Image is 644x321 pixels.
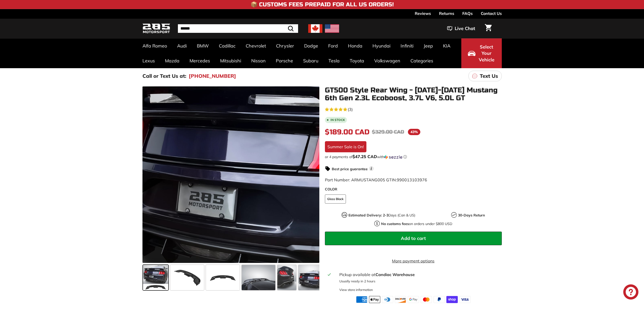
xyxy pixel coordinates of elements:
[339,271,498,278] div: Pickup available at
[348,213,415,218] p: Days (Can & US)
[241,38,271,53] a: Chevrolet
[339,287,373,292] div: View store information
[325,141,366,152] div: Summer Sale is On!
[325,187,502,192] label: COLOR
[397,177,427,182] span: 990013103976
[251,2,394,8] h4: 📦 Customs Fees Prepaid for All US Orders!
[367,38,396,53] a: Hyundai
[271,53,298,68] a: Porsche
[325,128,369,136] span: $189.00 CAD
[332,167,368,171] strong: Best price guarantee
[381,221,409,226] strong: No customs fees
[184,53,215,68] a: Mercedes
[348,106,353,112] span: (3)
[433,296,445,303] img: paypal
[395,296,406,303] img: discover
[348,213,388,217] strong: Estimated Delivery: 2-3
[214,38,241,53] a: Cadillac
[330,118,345,121] b: In stock
[458,213,485,217] strong: 30-Days Return
[480,72,498,80] p: Text Us
[455,25,475,32] span: Live Chat
[459,296,471,303] img: visa
[178,24,298,33] input: Search
[408,296,419,303] img: google_pay
[325,154,502,159] div: or 4 payments of$47.25 CADwithSezzle Click to learn more about Sezzle
[462,9,473,18] a: FAQs
[372,129,404,135] span: $329.00 CAD
[446,296,458,303] img: shopify_pay
[461,38,502,68] button: Select Your Vehicle
[384,155,402,159] img: Sezzle
[215,53,246,68] a: Mitsubishi
[482,20,495,37] a: Cart
[439,9,454,18] a: Returns
[382,296,393,303] img: diners_club
[415,9,431,18] a: Reviews
[381,221,452,227] p: on orders under $800 USD
[137,53,160,68] a: Lexus
[343,38,367,53] a: Honda
[369,296,380,303] img: apple_pay
[478,44,495,63] span: Select Your Vehicle
[376,272,415,277] strong: Candiac Warehouse
[142,23,170,35] img: Logo_285_Motorsport_areodynamics_components
[325,86,502,102] h1: GT500 Style Rear Wing - [DATE]-[DATE] Mustang 6th Gen 2.3L Ecoboost, 3.7L V6, 5.0L GT
[298,53,323,68] a: Subaru
[405,53,438,68] a: Categories
[172,38,192,53] a: Audi
[325,232,502,245] button: Add to cart
[396,38,419,53] a: Infiniti
[160,53,184,68] a: Mazda
[369,166,374,171] span: i
[189,72,236,80] a: [PHONE_NUMBER]
[325,154,502,159] div: or 4 payments of with
[468,71,502,81] a: Text Us
[137,38,172,53] a: Alfa Romeo
[421,296,432,303] img: master
[299,38,323,53] a: Dodge
[142,72,186,80] p: Call or Text Us at:
[441,22,482,35] button: Live Chat
[323,38,343,53] a: Ford
[339,279,498,284] p: Usually ready in 2 hours
[325,106,502,112] a: 5.0 rating (3 votes)
[408,129,420,135] span: 43%
[325,177,427,182] span: Part Number: ARMUSTANG005 GTIN:
[369,53,405,68] a: Volkswagen
[438,38,455,53] a: KIA
[356,296,367,303] img: american_express
[325,258,502,264] a: More payment options
[192,38,214,53] a: BMW
[246,53,271,68] a: Nissan
[401,235,426,241] span: Add to cart
[481,9,502,18] a: Contact Us
[352,154,377,159] span: $47.25 CAD
[271,38,299,53] a: Chrysler
[622,284,640,301] inbox-online-store-chat: Shopify online store chat
[419,38,438,53] a: Jeep
[345,53,369,68] a: Toyota
[323,53,345,68] a: Tesla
